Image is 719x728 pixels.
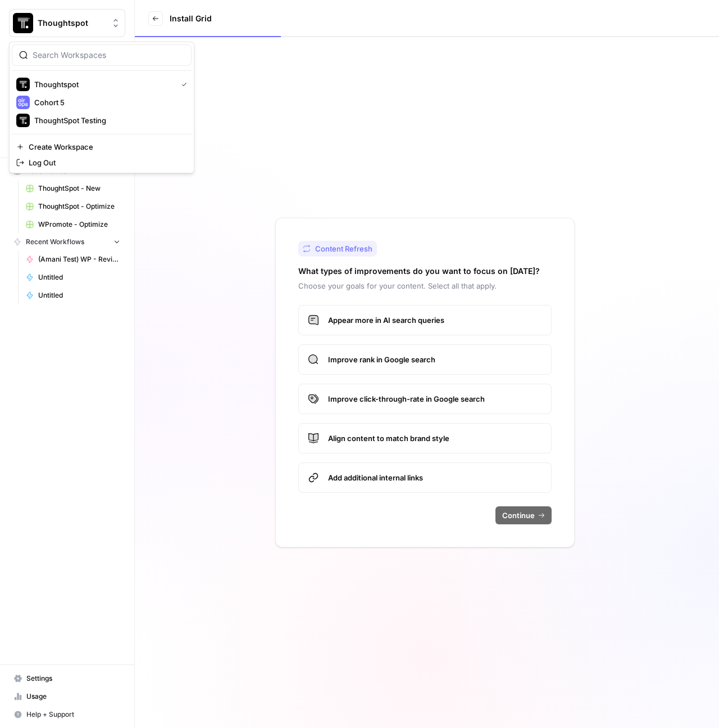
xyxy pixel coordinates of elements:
[38,183,120,194] span: ThoughtSpot - New
[26,709,120,720] span: Help + Support
[9,705,125,723] button: Help + Support
[9,687,125,705] a: Usage
[9,9,125,37] button: Workspace: Thoughtspot
[38,17,106,29] span: Thoughtspot
[33,50,184,61] input: Search Workspaces
[495,506,552,524] button: Continue
[16,114,30,127] img: ThoughtSpot Testing Logo
[16,78,30,91] img: Thoughtspot Logo
[16,96,30,109] img: Cohort 5 Logo
[34,97,183,108] span: Cohort 5
[34,79,172,90] span: Thoughtspot
[21,215,125,233] a: WPromote - Optimize
[328,472,542,483] span: Add additional internal links
[328,314,542,326] span: Appear more in AI search queries
[12,155,192,170] a: Log Out
[298,280,552,291] p: Choose your goals for your content. Select all that apply.
[315,243,372,254] span: Content Refresh
[34,115,183,126] span: ThoughtSpot Testing
[29,141,183,152] span: Create Workspace
[21,179,125,197] a: ThoughtSpot - New
[9,233,125,250] button: Recent Workflows
[298,266,540,277] h2: What types of improvements do you want to focus on [DATE]?
[21,250,125,268] a: (Amani Test) WP - Review Optimized Article
[12,139,192,155] a: Create Workspace
[328,354,542,365] span: Improve rank in Google search
[29,157,183,168] span: Log Out
[21,268,125,286] a: Untitled
[38,254,120,264] span: (Amani Test) WP - Review Optimized Article
[21,286,125,304] a: Untitled
[13,13,33,33] img: Thoughtspot Logo
[9,669,125,687] a: Settings
[26,673,120,684] span: Settings
[26,237,84,247] span: Recent Workflows
[38,290,120,300] span: Untitled
[26,691,120,702] span: Usage
[38,272,120,282] span: Untitled
[328,433,542,444] span: Align content to match brand style
[21,197,125,215] a: ThoughtSpot - Optimize
[328,393,542,405] span: Improve click-through-rate in Google search
[9,42,194,173] div: Workspace: Thoughtspot
[502,510,535,521] span: Continue
[170,13,212,24] h3: Install Grid
[38,219,120,230] span: WPromote - Optimize
[38,201,120,212] span: ThoughtSpot - Optimize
